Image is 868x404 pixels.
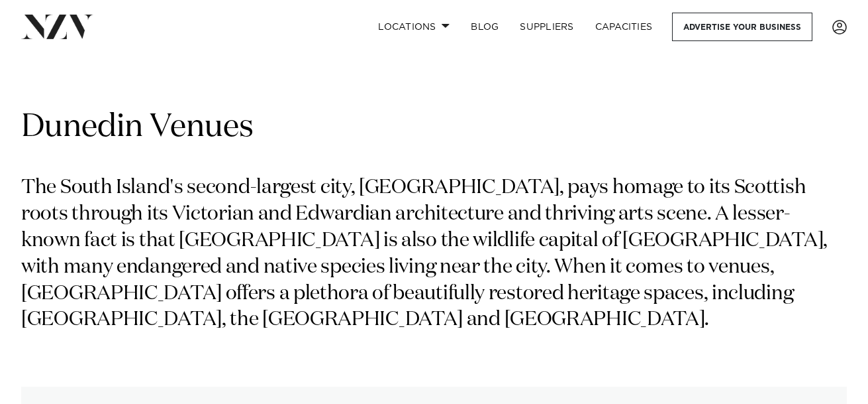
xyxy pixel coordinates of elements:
img: nzv-logo.png [21,15,93,38]
a: Capacities [585,13,663,41]
a: BLOG [460,13,509,41]
p: The South Island's second-largest city, [GEOGRAPHIC_DATA], pays homage to its Scottish roots thro... [21,175,840,334]
h1: Dunedin Venues [21,107,847,149]
a: SUPPLIERS [509,13,584,41]
a: Advertise your business [672,13,812,41]
a: Locations [367,13,460,41]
